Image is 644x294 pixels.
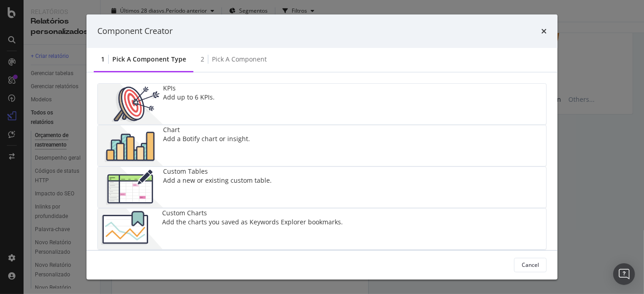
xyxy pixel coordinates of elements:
button: Cancel [514,258,547,272]
div: modal [87,14,557,280]
div: Add the charts you saved as Keywords Explorer bookmarks. [163,218,343,227]
div: Chart [163,125,250,134]
div: Abra o Intercom Messenger [613,263,635,285]
div: Cancel [522,261,539,269]
img: CzM_nd8v.png [98,167,163,208]
div: Heading Text [153,250,199,259]
div: Add a new or existing custom table. [163,176,272,185]
div: Component Creator [97,25,173,37]
img: CtJ9-kHf.png [98,250,153,291]
div: KPIs [163,84,215,93]
div: 2 [201,55,204,64]
div: times [541,25,547,37]
div: 1 [101,55,105,64]
div: Custom Tables [163,167,272,176]
div: Add up to 6 KPIs. [163,93,215,102]
img: __UUOcd1.png [98,84,163,124]
div: Pick a Component [212,55,267,64]
div: Custom Charts [163,209,343,218]
img: BHjNRGjj.png [98,125,163,166]
img: Chdk0Fza.png [98,209,163,249]
div: Pick a Component type [112,55,186,64]
div: Add a Botify chart or insight. [163,134,250,143]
